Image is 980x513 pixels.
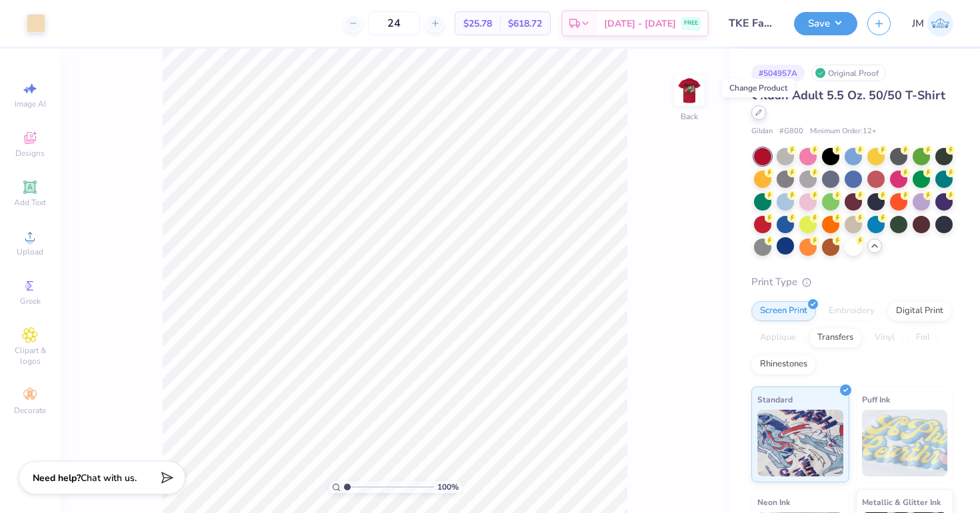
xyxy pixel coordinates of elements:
[794,12,857,35] button: Save
[17,247,43,257] span: Upload
[887,301,952,321] div: Digital Print
[14,197,46,208] span: Add Text
[719,10,784,37] input: Untitled Design
[751,328,805,348] div: Applique
[604,17,676,31] span: [DATE] - [DATE]
[681,111,698,123] div: Back
[811,65,886,81] div: Original Proof
[751,301,816,321] div: Screen Print
[463,17,492,31] span: $25.78
[927,11,953,37] img: Jordyn Miller
[368,11,420,35] input: – –
[862,392,890,406] span: Puff Ink
[7,345,53,366] span: Clipart & logos
[820,301,883,321] div: Embroidery
[912,11,953,37] a: JM
[751,65,805,81] div: # 504957A
[810,126,877,137] span: Minimum Order: 12 +
[907,328,939,348] div: Foil
[862,495,941,509] span: Metallic & Glitter Ink
[14,405,46,416] span: Decorate
[809,328,862,348] div: Transfers
[757,392,793,406] span: Standard
[684,19,698,28] span: FREE
[722,79,795,97] div: Change Product
[757,410,843,476] img: Standard
[15,148,45,159] span: Designs
[437,481,459,493] span: 100 %
[751,274,953,290] div: Print Type
[757,495,790,509] span: Neon Ink
[912,16,924,31] span: JM
[779,126,803,137] span: # G800
[751,354,816,374] div: Rhinestones
[508,17,542,31] span: $618.72
[81,472,137,484] span: Chat with us.
[866,328,903,348] div: Vinyl
[751,87,945,103] span: Gildan Adult 5.5 Oz. 50/50 T-Shirt
[20,296,41,306] span: Greek
[33,472,81,484] strong: Need help?
[15,99,46,109] span: Image AI
[676,77,703,104] img: Back
[751,126,773,137] span: Gildan
[862,410,948,476] img: Puff Ink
